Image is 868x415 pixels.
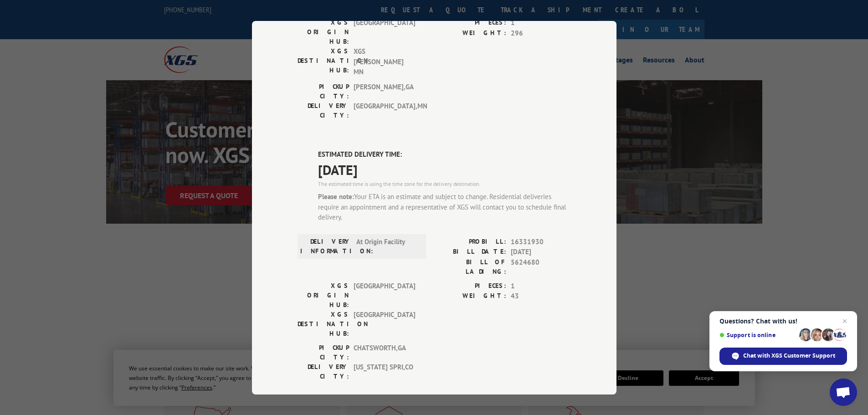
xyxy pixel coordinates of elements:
[298,281,349,309] label: XGS ORIGIN HUB:
[354,46,415,77] span: XGS [PERSON_NAME] MN
[511,247,571,257] span: [DATE]
[719,348,847,365] div: Chat with XGS Customer Support
[318,159,571,180] span: [DATE]
[318,180,571,188] div: The estimated time is using the time zone for the delivery destination.
[354,343,415,362] span: CHATSWORTH , GA
[298,101,349,120] label: DELIVERY CITY:
[511,257,571,276] span: 5624680
[511,18,571,28] span: 1
[354,18,415,46] span: [GEOGRAPHIC_DATA]
[354,101,415,120] span: [GEOGRAPHIC_DATA] , MN
[830,379,857,406] div: Open chat
[434,18,506,28] label: PIECES:
[354,82,415,101] span: [PERSON_NAME] , GA
[354,362,415,381] span: [US_STATE] SPRI , CO
[511,28,571,38] span: 296
[318,192,354,201] strong: Please note:
[298,343,349,362] label: PICKUP CITY:
[719,332,796,338] span: Support is online
[300,236,352,256] label: DELIVERY INFORMATION:
[298,18,349,46] label: XGS ORIGIN HUB:
[318,192,571,223] div: Your ETA is an estimate and subject to change. Residential deliveries require an appointment and ...
[318,149,571,159] label: ESTIMATED DELIVERY TIME:
[719,318,847,325] span: Questions? Chat with us!
[434,247,506,257] label: BILL DATE:
[354,309,415,338] span: [GEOGRAPHIC_DATA]
[298,362,349,381] label: DELIVERY CITY:
[511,291,571,302] span: 43
[434,281,506,291] label: PIECES:
[298,309,349,338] label: XGS DESTINATION HUB:
[434,257,506,276] label: BILL OF LADING:
[434,291,506,302] label: WEIGHT:
[511,236,571,247] span: 16331930
[434,28,506,38] label: WEIGHT:
[298,82,349,101] label: PICKUP CITY:
[354,281,415,309] span: [GEOGRAPHIC_DATA]
[434,236,506,247] label: PROBILL:
[839,316,850,327] span: Close chat
[298,46,349,77] label: XGS DESTINATION HUB:
[511,281,571,291] span: 1
[743,352,835,360] span: Chat with XGS Customer Support
[356,236,418,256] span: At Origin Facility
